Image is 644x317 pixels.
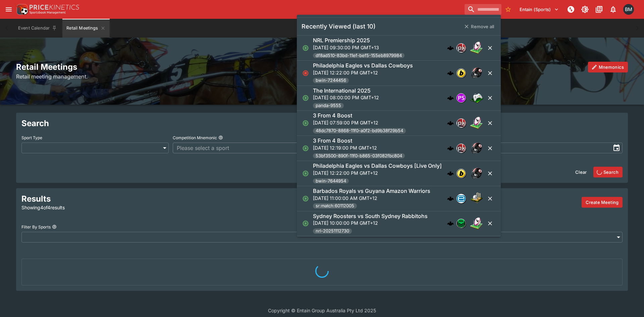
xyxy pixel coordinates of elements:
[447,170,454,177] img: logo-cerberus.svg
[21,204,215,211] p: Showing 4 of 4 results
[302,120,309,126] svg: Open
[457,119,466,127] img: pricekinetics.png
[447,170,454,177] div: cerberus
[14,19,61,38] button: Event Calendar
[21,224,51,230] p: Filter By Sports
[30,11,66,14] img: Sportsbook Management
[457,93,466,103] div: pandascore
[313,112,352,119] h6: 3 From 4 Boost
[313,69,413,76] p: [DATE] 12:22:00 PM GMT+12
[313,37,370,44] h6: NRL Premiership 2025
[447,70,454,76] img: logo-cerberus.svg
[52,224,57,229] button: Filter By Sports
[313,52,405,59] span: df8ad510-83bd-11ef-bef5-155eb8979984
[313,153,405,159] span: 53bf3500-890f-11f0-b865-03f082fbc804
[582,197,623,208] button: Create a new meeting by adding events
[313,203,357,209] span: sr:match:60112005
[447,195,454,202] div: cerberus
[470,41,483,55] img: rugby_league.png
[218,135,223,140] button: Competition Mnemonic
[313,162,442,169] h6: Philadelphia Eagles vs Dallas Cowboys [Live Only]
[16,62,628,72] h2: Retail Meetings
[593,167,623,177] button: Search
[302,22,376,30] h5: Recently Viewed (last 10)
[313,144,405,151] p: [DATE] 12:19:00 PM GMT+12
[313,195,430,202] p: [DATE] 11:00:00 AM GMT+12
[313,77,349,84] span: bwin-7244456
[465,4,501,15] input: search
[447,145,454,152] div: cerberus
[15,3,28,16] img: PriceKinetics Logo
[516,4,563,15] button: Select Tenant
[588,62,628,72] button: Mnemonics
[457,144,466,153] img: pricekinetics.png
[447,120,454,126] div: cerberus
[447,95,454,101] div: cerberus
[447,220,454,227] img: logo-cerberus.svg
[302,95,309,101] svg: Open
[302,170,309,177] svg: Open
[457,219,466,228] img: nrl.png
[302,220,309,227] svg: Open
[3,3,15,15] button: open drawer
[21,135,42,141] p: Sport Type
[447,120,454,126] img: logo-cerberus.svg
[313,228,352,234] span: nrl-20251112730
[447,70,454,76] div: cerberus
[457,169,466,178] img: bwin.png
[457,169,466,178] div: bwin
[313,213,428,220] h6: Sydney Roosters vs South Sydney Rabbitohs
[457,194,466,203] img: betradar.png
[457,69,466,77] img: bwin.png
[313,87,371,94] h6: The International 2025
[457,144,466,153] div: pricekinetics
[313,178,349,184] span: bwin-7644954
[457,118,466,128] div: pricekinetics
[623,4,634,15] div: Byron Monk
[313,137,352,144] h6: 3 From 4 Boost
[16,72,628,81] h6: Retail meeting management.
[470,167,483,180] img: american_football.png
[565,3,577,15] button: NOT Connected to PK
[503,4,514,15] button: No Bookmarks
[457,219,466,228] div: nrl
[610,142,623,154] button: toggle date time picker
[470,66,483,80] img: american_football.png
[177,144,309,152] span: Please select a sport
[313,119,406,126] p: [DATE] 07:59:00 PM GMT+12
[571,167,591,177] button: Clear
[447,195,454,202] img: logo-cerberus.svg
[593,3,605,15] button: Documentation
[470,142,483,155] img: american_football.png
[457,44,466,52] img: pricekinetics.png
[313,219,428,226] p: [DATE] 10:00:00 PM GMT+12
[21,194,215,204] h2: Results
[62,19,109,38] button: Retail Meetings
[607,3,619,15] button: Notifications
[460,21,498,32] button: Remove all
[313,94,379,101] p: [DATE] 08:00:00 PM GMT+12
[447,45,454,51] img: logo-cerberus.svg
[457,68,466,78] div: bwin
[621,2,636,17] button: Byron Monk
[313,44,405,51] p: [DATE] 09:30:00 PM GMT+13
[313,62,413,69] h6: Philadelphia Eagles vs Dallas Cowboys
[470,91,483,105] img: esports.png
[470,217,483,230] img: rugby_league.png
[457,43,466,53] div: pricekinetics
[447,95,454,101] img: logo-cerberus.svg
[470,192,483,205] img: cricket.png
[302,145,309,152] svg: Open
[313,169,442,176] p: [DATE] 12:22:00 PM GMT+12
[313,127,406,134] span: 48dc7870-8868-11f0-a0f2-bd9b38f29b54
[313,188,430,195] h6: Barbados Royals vs Guyana Amazon Warriors
[21,118,623,128] h2: Search
[313,102,344,109] span: panda-9555
[457,94,466,102] img: pandascore.png
[579,3,591,15] button: Toggle light/dark mode
[447,220,454,227] div: cerberus
[302,45,309,51] svg: Open
[457,194,466,203] div: betradar
[447,145,454,152] img: logo-cerberus.svg
[30,5,79,10] img: PriceKinetics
